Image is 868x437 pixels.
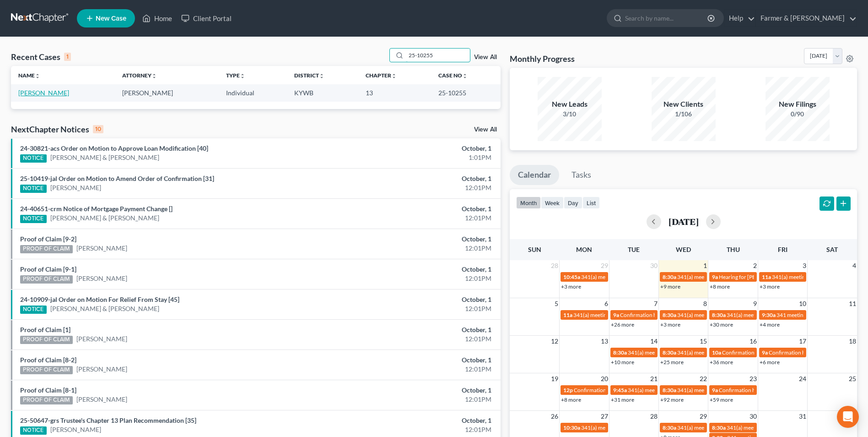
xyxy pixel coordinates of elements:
a: Case Nounfold_more [438,72,468,79]
div: October, 1 [340,204,491,213]
a: 24-10909-jal Order on Motion For Relief From Stay [45] [20,295,179,303]
div: 12:01PM [340,365,491,374]
span: 8:30a [663,311,676,318]
span: 24 [798,373,807,384]
button: list [582,197,600,209]
div: October, 1 [340,416,491,425]
span: 3 [802,260,807,271]
a: [PERSON_NAME] [76,334,127,344]
span: 10 [798,298,807,309]
span: New Case [96,15,126,22]
a: +30 more [710,321,733,328]
a: Proof of Claim [9-2] [20,235,76,243]
a: +59 more [710,396,733,403]
a: [PERSON_NAME] [50,183,101,192]
div: 1 [64,53,71,61]
a: 25-50647-grs Trustee's Chapter 13 Plan Recommendation [35] [20,416,196,424]
span: 11 [848,298,857,309]
span: 29 [600,260,609,271]
span: 12p [563,387,573,393]
span: 10:45a [563,273,580,280]
span: 8:30a [712,311,726,318]
span: 341(a) meeting for [PERSON_NAME] [628,387,716,393]
div: New Leads [538,99,602,109]
span: 341(a) meeting for [PERSON_NAME] & [PERSON_NAME] [727,424,863,431]
span: 12 [550,336,559,347]
span: Thu [727,246,740,253]
span: 5 [554,298,559,309]
div: October, 1 [340,386,491,395]
input: Search by name... [406,49,470,62]
i: unfold_more [35,73,40,79]
a: Proof of Claim [9-1] [20,265,76,273]
a: 24-40651-crm Notice of Mortgage Payment Change [] [20,205,173,213]
a: 25-10419-jal Order on Motion to Amend Order of Confirmation [31] [20,175,214,182]
a: Proof of Claim [1] [20,326,70,333]
div: 10 [93,125,103,133]
div: NOTICE [20,154,47,163]
span: 9a [712,273,718,280]
i: unfold_more [462,73,468,79]
div: NextChapter Notices [11,124,103,135]
button: week [541,197,564,209]
span: 9a [712,387,718,393]
span: 9a [762,349,768,356]
span: Tue [628,246,640,253]
div: PROOF OF CLAIM [20,245,73,253]
a: +92 more [660,396,684,403]
a: +8 more [561,396,581,403]
div: NOTICE [20,426,47,435]
span: 341(a) meeting for [PERSON_NAME] [581,424,669,431]
span: Confirmation hearing for [PERSON_NAME] & [PERSON_NAME] [620,311,772,318]
a: +3 more [760,283,780,290]
a: Proof of Claim [8-1] [20,386,76,394]
div: October, 1 [340,235,491,244]
span: 9:45a [613,387,627,393]
span: 4 [852,260,857,271]
span: 9a [613,311,619,318]
a: Districtunfold_more [294,72,324,79]
span: 26 [550,411,559,422]
a: Help [724,10,755,27]
div: 0/90 [766,109,830,119]
span: 10:30a [563,424,580,431]
span: 341(a) meeting for [PERSON_NAME] [677,273,766,280]
div: 12:01PM [340,304,491,313]
span: 28 [649,411,658,422]
div: Open Intercom Messenger [837,406,859,428]
div: NOTICE [20,185,47,193]
a: +3 more [660,321,680,328]
a: +6 more [760,359,780,366]
a: [PERSON_NAME] & [PERSON_NAME] [50,304,159,313]
span: 11a [563,311,572,318]
a: [PERSON_NAME] & [PERSON_NAME] [50,213,159,223]
a: [PERSON_NAME] & [PERSON_NAME] [50,153,159,162]
span: Confirmation hearing for [PERSON_NAME] [719,387,823,393]
a: Nameunfold_more [18,72,40,79]
a: [PERSON_NAME] [76,244,127,253]
span: Sat [826,246,838,253]
span: 341(a) meeting for [PERSON_NAME] [581,273,669,280]
a: +31 more [611,396,634,403]
a: [PERSON_NAME] [76,274,127,283]
h3: Monthly Progress [510,53,575,64]
span: 29 [699,411,708,422]
span: 17 [798,336,807,347]
span: 341(a) meeting for [PERSON_NAME] [677,349,766,356]
a: Proof of Claim [8-2] [20,356,76,364]
span: 23 [749,373,758,384]
div: October, 1 [340,144,491,153]
span: 9 [752,298,758,309]
span: Hearing for [PERSON_NAME] [719,273,790,280]
a: View All [474,54,497,60]
a: [PERSON_NAME] [18,89,69,97]
span: 6 [604,298,609,309]
span: Fri [778,246,787,253]
td: 25-10255 [431,84,501,101]
a: Farmer & [PERSON_NAME] [756,10,857,27]
div: NOTICE [20,306,47,314]
span: 9:30a [762,311,776,318]
div: October, 1 [340,325,491,334]
a: +9 more [660,283,680,290]
a: View All [474,126,497,133]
